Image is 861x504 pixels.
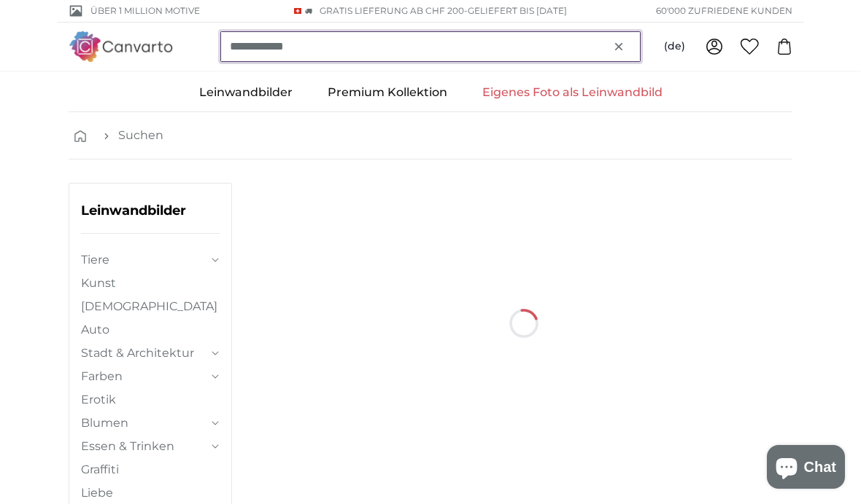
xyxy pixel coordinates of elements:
a: Liebe [81,484,220,502]
a: Essen & Trinken [81,438,208,455]
a: Leinwandbilder [182,74,310,111]
summary: Blumen [81,414,220,432]
a: Suchen [118,127,163,144]
summary: Tiere [81,251,220,269]
nav: breadcrumbs [69,112,792,160]
span: - [464,5,567,16]
span: GRATIS Lieferung ab CHF 200 [320,5,464,16]
summary: Farben [81,368,220,385]
a: Erotik [81,391,220,409]
a: Leinwandbilder [81,202,186,218]
inbox-online-store-chat: Onlineshop-Chat von Shopify [762,445,849,492]
a: Kunst [81,275,220,292]
a: [DEMOGRAPHIC_DATA] [81,298,220,315]
img: Canvarto [69,31,174,61]
span: 60'000 ZUFRIEDENE KUNDEN [656,4,792,17]
summary: Essen & Trinken [81,438,220,455]
a: Graffiti [81,461,220,479]
a: Auto [81,321,220,339]
a: Premium Kollektion [310,74,465,111]
a: Tiere [81,251,208,269]
span: Über 1 Million Motive [90,4,200,17]
summary: Stadt & Architektur [81,344,220,362]
a: Farben [81,368,208,385]
a: Stadt & Architektur [81,344,208,362]
button: (de) [652,34,697,60]
a: Blumen [81,414,208,432]
span: Geliefert bis [DATE] [468,5,567,16]
img: Schweiz [294,8,301,14]
a: Eigenes Foto als Leinwandbild [465,74,680,111]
